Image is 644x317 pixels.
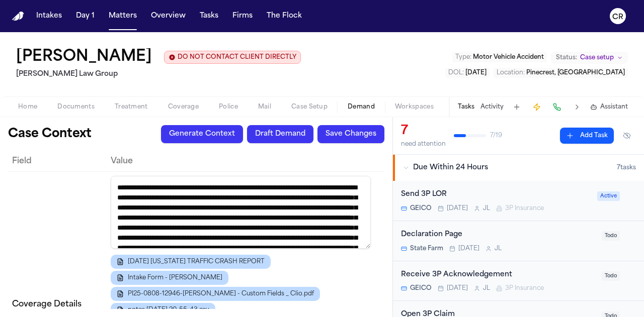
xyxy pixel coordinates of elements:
[551,52,628,64] button: Change status from Case setup
[16,68,301,80] h2: [PERSON_NAME] Law Group
[526,70,625,76] span: Pinecrest, [GEOGRAPHIC_DATA]
[161,125,243,143] button: Generate Context
[111,255,271,269] button: [DATE] [US_STATE] TRAFFIC CRASH REPORT
[602,231,620,241] span: Todo
[505,204,544,213] span: 3P Insurance
[602,271,620,281] span: Todo
[401,189,591,200] div: Send 3P LOR
[291,103,328,111] span: Case Setup
[590,103,628,111] button: Assistant
[16,48,152,66] h1: [PERSON_NAME]
[178,53,296,61] span: DO NOT CONTACT CLIENT DIRECTLY
[147,7,190,25] button: Overview
[490,132,502,140] span: 7 / 19
[465,70,487,76] span: [DATE]
[111,271,228,285] button: Intake Form - [PERSON_NAME]
[111,287,320,301] button: PI25-0808-12946-[PERSON_NAME] - Custom Fields _ Clio.pdf
[168,103,199,111] span: Coverage
[448,70,464,76] span: DOL :
[258,103,271,111] span: Mail
[560,128,614,144] button: Add Task
[57,103,95,111] span: Documents
[401,229,596,241] div: Declaration Page
[550,100,564,114] button: Make a Call
[458,245,479,253] span: [DATE]
[219,103,238,111] span: Police
[12,12,24,21] img: Finch Logo
[72,7,99,25] button: Day 1
[164,51,301,64] button: Edit client contact restriction
[393,221,644,261] div: Open task: Declaration Page
[413,163,488,173] span: Due Within 24 Hours
[600,103,628,111] span: Assistant
[401,123,446,139] div: 7
[16,48,152,66] button: Edit matter name
[401,140,446,148] div: need attention
[455,54,471,60] span: Type :
[12,12,24,21] a: Home
[8,126,92,142] h1: Case Context
[483,284,490,292] span: J L
[105,7,141,25] button: Matters
[393,181,644,221] div: Open task: Send 3P LOR
[580,54,614,62] span: Case setup
[410,245,443,253] span: State Farm
[510,100,524,114] button: Add Task
[617,164,636,172] span: 7 task s
[111,303,215,317] button: notes [DATE] 20-55-43.csv
[401,269,596,281] div: Receive 3P Acknowledgement
[395,103,434,111] span: Workspaces
[495,245,502,253] span: J L
[107,151,384,171] th: Value
[393,261,644,301] div: Open task: Receive 3P Acknowledgement
[497,70,525,76] span: Location :
[447,284,468,292] span: [DATE]
[452,52,547,62] button: Edit Type: Motor Vehicle Accident
[494,68,628,78] button: Edit Location: Pinecrest, FL
[228,7,257,25] button: Firms
[447,204,468,213] span: [DATE]
[618,128,636,144] button: Hide completed tasks (⌘⇧H)
[196,7,222,25] button: Tasks
[393,155,644,181] button: Due Within 24 Hours7tasks
[317,125,384,143] button: Save Changes
[458,103,474,111] button: Tasks
[483,204,490,213] span: J L
[597,191,620,201] span: Active
[505,284,544,292] span: 3P Insurance
[263,7,306,25] button: The Flock
[32,7,66,25] button: Intakes
[480,103,504,111] button: Activity
[410,284,432,292] span: GEICO
[445,68,490,78] button: Edit DOL: 2025-08-01
[530,100,544,114] button: Create Immediate Task
[18,103,37,111] span: Home
[247,125,313,143] button: Draft Demand
[556,54,577,62] span: Status:
[473,54,544,60] span: Motor Vehicle Accident
[115,103,148,111] span: Treatment
[410,204,432,213] span: GEICO
[8,151,107,171] th: Field
[348,103,375,111] span: Demand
